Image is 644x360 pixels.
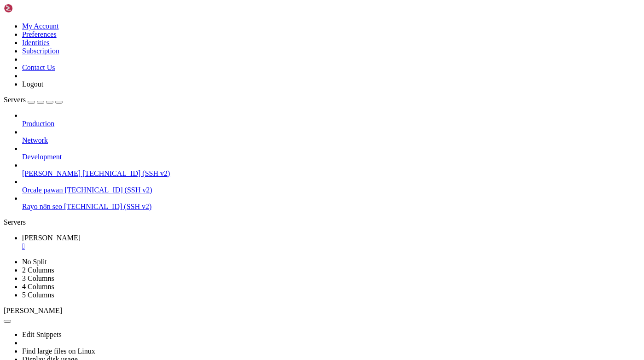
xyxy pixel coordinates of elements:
a: Orcale pawan [TECHNICAL_ID] (SSH v2) [22,186,640,194]
a: 5 Columns [22,291,54,299]
a: 2 Columns [22,266,54,274]
div: Servers [4,218,640,226]
a:  [22,242,640,250]
span: Production [22,120,54,128]
a: Edit Snippets [22,331,62,338]
li: Network [22,128,640,145]
a: Production [22,120,640,128]
span: Orcale pawan [22,186,63,194]
a: Preferences [22,30,57,38]
a: Development [22,153,640,161]
a: Servers [4,96,63,104]
span: [PERSON_NAME] [4,307,62,314]
a: Contact Us [22,64,55,71]
a: Subscription [22,47,59,55]
li: Development [22,145,640,161]
li: Orcale pawan [TECHNICAL_ID] (SSH v2) [22,178,640,194]
a: Identities [22,39,50,46]
a: My Account [22,22,59,30]
img: Shellngn [4,4,57,13]
span: [PERSON_NAME] [22,234,81,242]
span: [TECHNICAL_ID] (SSH v2) [64,203,151,210]
span: Network [22,136,48,144]
span: Rayo n8n seo [22,203,62,210]
span: [TECHNICAL_ID] (SSH v2) [82,169,170,177]
a: [PERSON_NAME] [TECHNICAL_ID] (SSH v2) [22,169,640,178]
a: 3 Columns [22,274,54,282]
a: 4 Columns [22,283,54,290]
span: [PERSON_NAME] [22,169,81,177]
span: Servers [4,96,26,104]
a: Network [22,136,640,145]
span: Development [22,153,62,161]
li: Rayo n8n seo [TECHNICAL_ID] (SSH v2) [22,194,640,211]
a: Rayo n8n seo [TECHNICAL_ID] (SSH v2) [22,203,640,211]
li: Production [22,111,640,128]
a: Find large files on Linux [22,347,95,355]
li: [PERSON_NAME] [TECHNICAL_ID] (SSH v2) [22,161,640,178]
span: [TECHNICAL_ID] (SSH v2) [64,186,152,194]
a: Dev rayo [22,234,640,250]
a: Logout [22,80,43,88]
a: No Split [22,258,47,266]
